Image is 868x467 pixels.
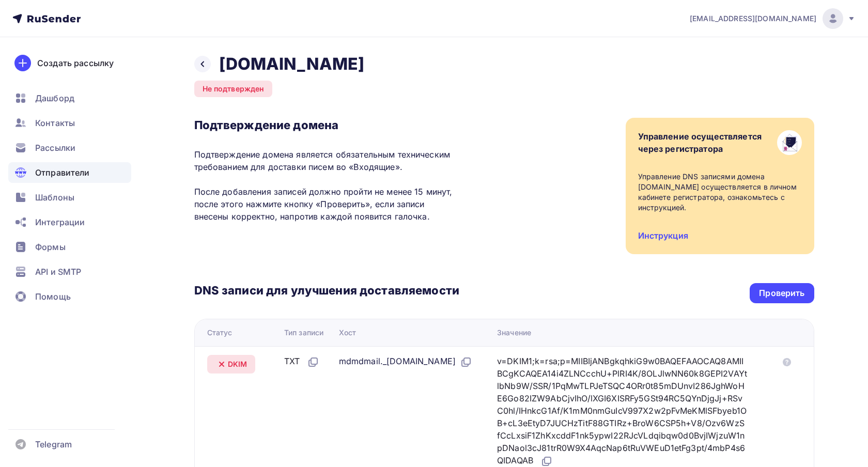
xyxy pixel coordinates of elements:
[638,230,688,241] a: Инструкция
[638,172,802,213] div: Управление DNS записями домена [DOMAIN_NAME] осуществляется в личном кабинете регистратора, ознак...
[8,88,131,108] a: Дашборд
[35,92,74,104] span: Дашборд
[35,166,90,179] span: Отправители
[638,130,762,155] div: Управление осуществляется через регистратора
[8,113,131,133] a: Контакты
[194,118,459,132] h3: Подтверждение домена
[228,359,247,369] span: DKIM
[8,187,131,208] a: Шаблоны
[8,162,131,183] a: Отправители
[339,355,472,368] div: mdmdmail._[DOMAIN_NAME]
[35,191,74,204] span: Шаблоны
[35,216,85,228] span: Интеграции
[194,148,459,223] p: Подтверждение домена является обязательным техническим требованием для доставки писем во «Входящи...
[35,241,66,253] span: Формы
[497,328,531,338] div: Значение
[284,355,319,368] div: TXT
[194,283,459,300] h3: DNS записи для улучшения доставляемости
[219,54,365,74] h2: [DOMAIN_NAME]
[690,13,816,24] span: [EMAIL_ADDRESS][DOMAIN_NAME]
[35,290,71,303] span: Помощь
[207,328,233,338] div: Статус
[35,438,72,450] span: Telegram
[35,117,75,129] span: Контакты
[8,137,131,158] a: Рассылки
[35,142,75,154] span: Рассылки
[8,237,131,257] a: Формы
[339,328,357,338] div: Хост
[690,8,856,29] a: [EMAIL_ADDRESS][DOMAIN_NAME]
[194,81,273,97] div: Не подтвержден
[284,328,323,338] div: Тип записи
[35,266,81,278] span: API и SMTP
[759,287,804,299] div: Проверить
[37,57,114,69] div: Создать рассылку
